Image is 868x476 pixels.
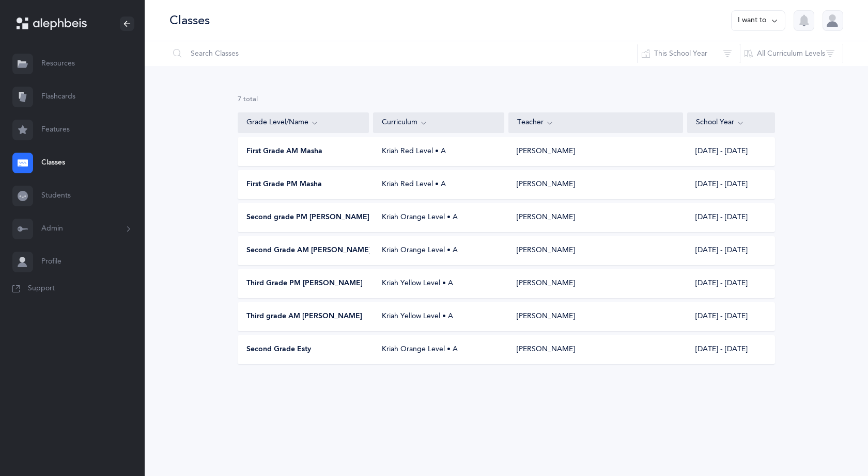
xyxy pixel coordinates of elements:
[374,146,505,157] div: Kriah Red Level • A
[517,311,575,322] div: [PERSON_NAME]
[169,12,210,29] div: Classes
[517,146,575,157] div: [PERSON_NAME]
[246,344,311,355] span: Second Grade Esty
[517,212,575,223] div: [PERSON_NAME]
[517,278,575,289] div: [PERSON_NAME]
[696,117,766,128] div: School Year
[243,95,258,103] span: total
[637,41,740,66] button: This School Year
[517,117,674,128] div: Teacher
[517,344,575,355] div: [PERSON_NAME]
[246,179,322,190] span: First Grade PM Masha
[687,245,774,256] div: [DATE] - [DATE]
[687,179,774,190] div: [DATE] - [DATE]
[382,117,495,128] div: Curriculum
[687,311,774,322] div: [DATE] - [DATE]
[169,41,638,66] input: Search Classes
[740,41,843,66] button: All Curriculum Levels
[238,95,775,104] div: 7
[246,146,322,157] span: First Grade AM Masha
[517,179,575,190] div: [PERSON_NAME]
[246,212,369,223] span: Second grade PM [PERSON_NAME]
[517,245,575,256] div: [PERSON_NAME]
[246,117,360,128] div: Grade Level/Name
[374,212,505,223] div: Kriah Orange Level • A
[246,245,371,256] span: Second Grade AM [PERSON_NAME]
[28,284,55,294] span: Support
[246,278,363,289] span: Third Grade PM [PERSON_NAME]
[687,146,774,157] div: [DATE] - [DATE]
[374,278,505,289] div: Kriah Yellow Level • A
[374,245,505,256] div: Kriah Orange Level • A
[731,10,785,31] button: I want to
[687,278,774,289] div: [DATE] - [DATE]
[374,179,505,190] div: Kriah Red Level • A
[246,311,362,322] span: Third grade AM [PERSON_NAME]
[687,212,774,223] div: [DATE] - [DATE]
[687,344,774,355] div: [DATE] - [DATE]
[374,344,505,355] div: Kriah Orange Level • A
[374,311,505,322] div: Kriah Yellow Level • A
